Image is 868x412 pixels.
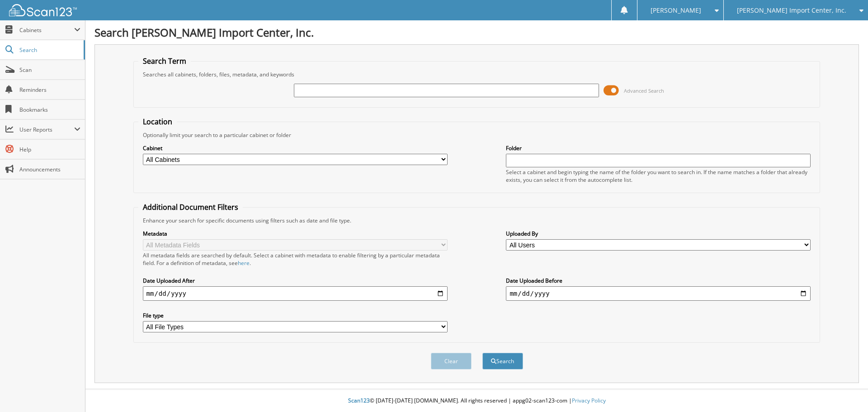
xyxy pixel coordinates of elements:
a: Privacy Policy [572,397,606,404]
span: User Reports [19,126,74,133]
div: All metadata fields are searched by default. Select a cabinet with metadata to enable filtering b... [143,251,448,267]
label: Date Uploaded Before [506,277,811,284]
h1: Search [PERSON_NAME] Import Center, Inc. [94,25,859,40]
span: Scan [19,66,80,74]
label: Folder [506,144,811,152]
span: [PERSON_NAME] [651,8,701,13]
button: Clear [431,353,472,369]
span: Announcements [19,166,80,173]
span: Bookmarks [19,106,80,114]
label: File type [143,312,448,319]
div: Searches all cabinets, folders, files, metadata, and keywords [138,71,816,78]
label: Date Uploaded After [143,277,448,284]
label: Cabinet [143,144,448,152]
span: Search [19,46,79,54]
legend: Additional Document Filters [138,202,243,212]
img: scan123-logo-white.svg [9,4,77,16]
div: Optionally limit your search to a particular cabinet or folder [138,131,816,139]
a: here [238,259,250,267]
input: end [506,286,811,301]
legend: Location [138,117,177,127]
div: Enhance your search for specific documents using filters such as date and file type. [138,217,816,224]
input: start [143,286,448,301]
label: Metadata [143,230,448,237]
span: [PERSON_NAME] Import Center, Inc. [737,8,846,13]
span: Reminders [19,86,80,94]
button: Search [482,353,523,369]
span: Advanced Search [624,87,664,94]
label: Uploaded By [506,230,811,237]
span: Scan123 [348,397,370,404]
legend: Search Term [138,56,191,66]
span: Help [19,146,80,153]
span: Cabinets [19,26,74,34]
div: © [DATE]-[DATE] [DOMAIN_NAME]. All rights reserved | appg02-scan123-com | [85,390,868,412]
div: Select a cabinet and begin typing the name of the folder you want to search in. If the name match... [506,168,811,184]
